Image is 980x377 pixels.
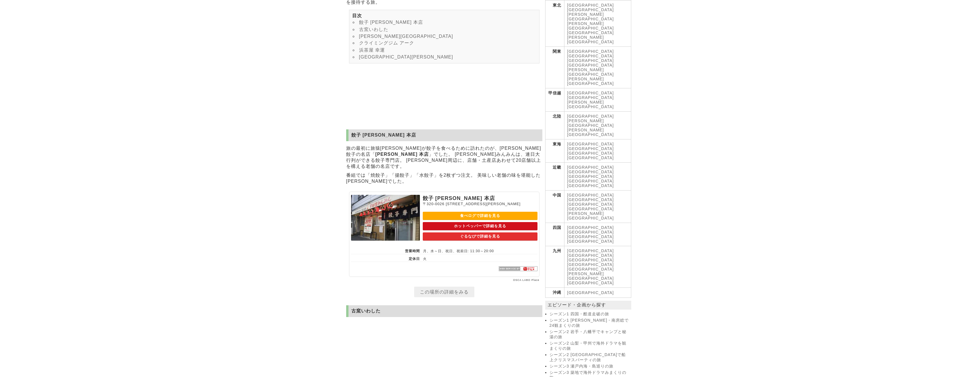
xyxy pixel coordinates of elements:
[423,232,537,241] a: ぐるなびで詳細を見る
[567,114,614,118] a: [GEOGRAPHIC_DATA]
[446,202,521,206] span: [STREET_ADDRESS][PERSON_NAME]
[567,12,614,21] a: [PERSON_NAME][GEOGRAPHIC_DATA]
[359,34,453,39] a: [PERSON_NAME][GEOGRAPHIC_DATA]
[351,246,420,254] th: 営業時間
[423,202,445,206] span: 〒320-0026
[567,156,614,160] a: [GEOGRAPHIC_DATA]
[567,230,614,234] a: [GEOGRAPHIC_DATA]
[351,195,420,241] img: 餃子 宇都宮みんみん 本店
[567,281,614,285] a: [GEOGRAPHIC_DATA]
[545,88,564,112] th: 甲信越
[414,287,474,297] a: この場所の詳細をみる
[567,225,614,230] a: [GEOGRAPHIC_DATA]
[567,81,614,86] a: [GEOGRAPHIC_DATA]
[567,118,614,128] a: [PERSON_NAME][GEOGRAPHIC_DATA]
[567,95,614,100] a: [GEOGRAPHIC_DATA]
[567,91,614,95] a: [GEOGRAPHIC_DATA]
[359,27,388,32] a: 古窯いわした
[359,55,453,59] a: [GEOGRAPHIC_DATA][PERSON_NAME]
[567,128,614,137] a: [PERSON_NAME][GEOGRAPHIC_DATA]
[359,48,385,53] a: 浜茶屋 幸運
[567,3,614,7] a: [GEOGRAPHIC_DATA]
[545,47,564,88] th: 関東
[346,305,542,317] h2: 古窯いわした
[545,112,564,139] th: 北陸
[351,254,420,262] th: 定休日
[567,193,614,197] a: [GEOGRAPHIC_DATA]
[567,35,614,44] a: [PERSON_NAME][GEOGRAPHIC_DATA]
[550,312,630,317] a: シーズン1 四国・酷道走破の旅
[545,301,631,310] p: エピソード・企画から探す
[499,266,537,271] img: ホットペッパー Webサービス
[375,152,429,157] strong: [PERSON_NAME] 本店
[346,129,542,141] h2: 餃子 [PERSON_NAME] 本店
[550,318,630,328] a: シーズン1 [PERSON_NAME]・南房総で24観まくりの旅
[567,7,614,12] a: [GEOGRAPHIC_DATA]
[423,195,537,202] p: 餃子 [PERSON_NAME] 本店
[567,21,614,30] a: [PERSON_NAME][GEOGRAPHIC_DATA]
[567,49,614,54] a: [GEOGRAPHIC_DATA]
[423,212,537,220] a: 食べログで詳細を見る
[567,146,614,151] a: [GEOGRAPHIC_DATA]
[567,179,614,183] a: [GEOGRAPHIC_DATA]
[567,258,614,262] a: [GEOGRAPHIC_DATA]
[567,30,614,35] a: [GEOGRAPHIC_DATA]
[567,151,614,156] a: [GEOGRAPHIC_DATA]
[420,254,537,262] td: 火
[550,364,630,369] a: シーズン3 瀬戸内海・島巡りの旅
[346,171,542,186] p: 番組では「焼餃子」「揚餃子」「水餃子」を2枚ずつ注文。 美味しい老舗の味を堪能した[PERSON_NAME]でした。
[567,197,614,202] a: [GEOGRAPHIC_DATA]
[550,352,630,363] a: シーズン2 [GEOGRAPHIC_DATA]で船上クリスマスパーティの旅
[567,174,614,179] a: [GEOGRAPHIC_DATA]
[346,144,542,171] p: 旅の最初に旅猿[PERSON_NAME]が餃子を食べるために訪れたのが、[PERSON_NAME]餃子の名店「 」でした。 [PERSON_NAME]みんみんは、連日大行列ができる餃子専門店。 ...
[545,246,564,288] th: 九州
[545,1,564,47] th: 東北
[359,40,414,45] a: クライミングジム アーク
[567,170,614,174] a: [GEOGRAPHIC_DATA]
[545,288,564,298] th: 沖縄
[423,222,537,230] a: ホットペッパーで詳細を見る
[545,223,564,246] th: 四国
[567,248,614,253] a: [GEOGRAPHIC_DATA]
[567,271,614,281] a: [PERSON_NAME][GEOGRAPHIC_DATA]
[545,191,564,223] th: 中国
[567,267,614,271] a: [GEOGRAPHIC_DATA]
[567,290,614,295] a: [GEOGRAPHIC_DATA]
[513,279,539,281] a: OSCA LABO Place
[567,100,614,109] a: [PERSON_NAME][GEOGRAPHIC_DATA]
[567,207,614,211] a: [GEOGRAPHIC_DATA]
[567,234,614,239] a: [GEOGRAPHIC_DATA]
[545,163,564,191] th: 近畿
[567,58,614,63] a: [GEOGRAPHIC_DATA]
[567,262,614,267] a: [GEOGRAPHIC_DATA]
[420,246,537,254] td: 月、水～日、祝日、祝前日: 11:30～20:00
[567,239,614,244] a: [GEOGRAPHIC_DATA]
[567,211,614,220] a: [PERSON_NAME][GEOGRAPHIC_DATA]
[567,142,614,146] a: [GEOGRAPHIC_DATA]
[359,20,423,25] a: 餃子 [PERSON_NAME] 本店
[567,63,614,67] a: [GEOGRAPHIC_DATA]
[545,139,564,163] th: 東海
[550,341,630,351] a: シーズン2 山梨・甲州で海外ドラマを観まくりの旅
[567,67,614,77] a: [PERSON_NAME][GEOGRAPHIC_DATA]
[567,183,614,188] a: [GEOGRAPHIC_DATA]
[567,202,614,207] a: [GEOGRAPHIC_DATA]
[567,77,604,81] a: [PERSON_NAME]
[567,54,614,58] a: [GEOGRAPHIC_DATA]
[567,253,614,258] a: [GEOGRAPHIC_DATA]
[567,165,614,170] a: [GEOGRAPHIC_DATA]
[550,329,630,340] a: シーズン2 岩手・八幡平でキャンプと秘湯の旅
